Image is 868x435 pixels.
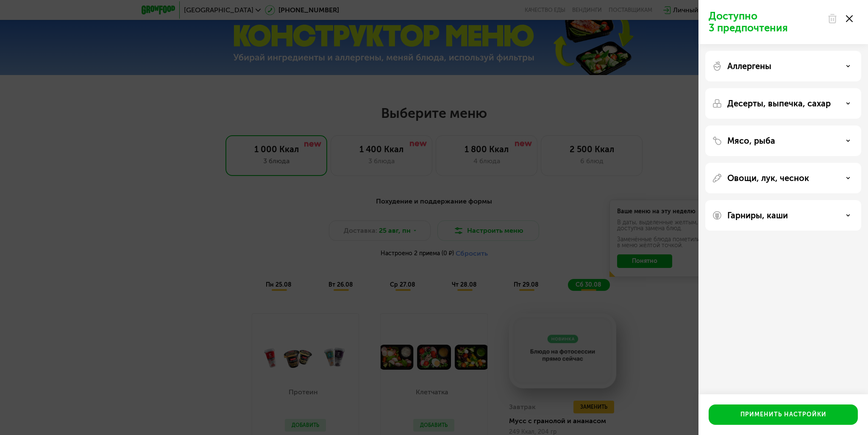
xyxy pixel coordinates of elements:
p: Овощи, лук, чеснок [727,173,809,183]
p: Десерты, выпечка, сахар [727,98,831,109]
p: Аллергены [727,61,771,71]
div: Применить настройки [740,410,826,419]
p: Доступно 3 предпочтения [709,10,822,34]
p: Гарниры, каши [727,210,788,220]
p: Мясо, рыба [727,136,775,146]
button: Применить настройки [709,404,858,425]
